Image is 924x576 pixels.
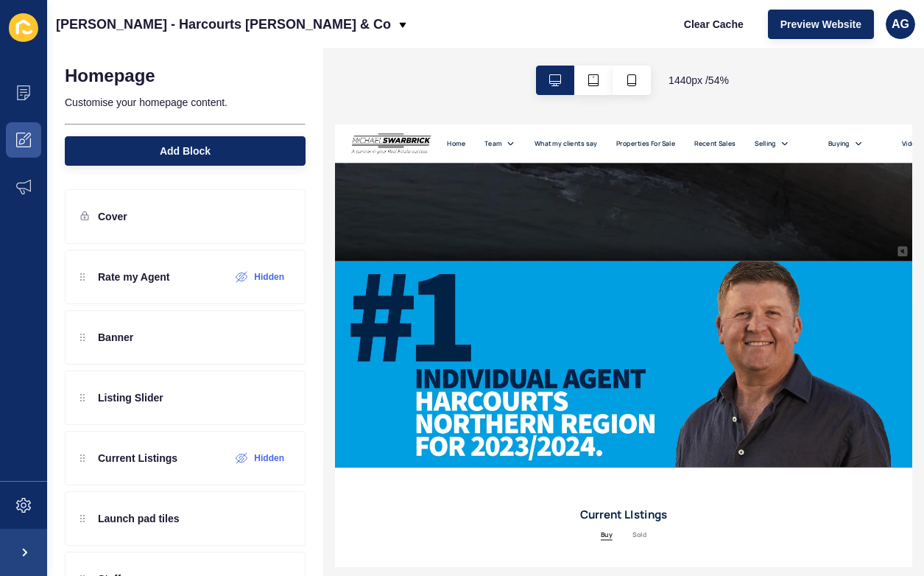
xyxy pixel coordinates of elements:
p: Customise your homepage content. [65,86,306,119]
button: Preview Website [768,10,874,39]
button: Clear Cache [671,10,756,39]
button: Add Block [65,136,306,166]
p: Listing Slider [98,390,163,405]
p: Cover [98,209,127,224]
label: Hidden [254,452,284,464]
a: Recent Sales [660,27,736,44]
span: Clear Cache [684,17,744,32]
p: Banner [98,330,133,345]
h1: Homepage [65,66,155,86]
p: Current Listings [98,451,177,466]
p: [PERSON_NAME] - Harcourts [PERSON_NAME] & Co [56,6,391,43]
a: What my clients say [367,27,481,44]
label: Hidden [254,271,284,283]
span: 1440 px / 54 % [669,73,729,88]
a: Selling [771,27,810,44]
span: Add Block [160,144,211,158]
img: Michael Swarbrick - Harcourts Cooper & Co [29,15,177,56]
a: Properties For Sale [516,27,624,44]
a: Team [275,27,307,44]
p: Launch pad tiles [98,511,179,526]
p: Rate my Agent [98,270,170,284]
span: Preview Website [780,17,861,32]
a: Home [206,27,240,44]
span: AG [892,17,909,32]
